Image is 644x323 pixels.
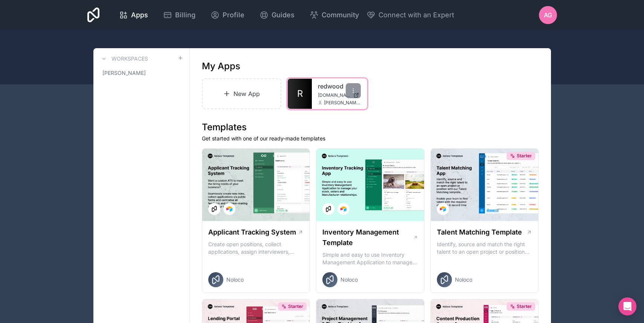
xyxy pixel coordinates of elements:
span: Starter [517,153,532,159]
img: Airtable Logo [440,206,446,212]
p: Get started with one of our ready-made templates [202,135,539,142]
span: [PERSON_NAME] [102,69,146,77]
span: [DOMAIN_NAME] [318,92,350,98]
span: Connect with an Expert [378,10,454,20]
a: Workspaces [99,54,148,63]
a: Profile [204,7,250,23]
span: Community [322,10,359,20]
span: Noloco [340,276,358,283]
button: Connect with an Expert [366,10,454,20]
h1: Applicant Tracking System [208,227,296,238]
img: Airtable Logo [226,206,232,212]
h1: Inventory Management Template [322,227,413,248]
a: Guides [253,7,301,23]
a: New App [202,78,282,109]
h1: My Apps [202,60,240,72]
span: [PERSON_NAME][EMAIL_ADDRESS][PERSON_NAME][DOMAIN_NAME] [324,100,361,106]
span: Starter [517,303,532,309]
span: Profile [223,10,244,20]
h1: Templates [202,121,539,133]
span: Noloco [455,276,472,283]
a: R [288,79,312,109]
h1: Talent Matching Template [437,227,522,238]
span: Guides [272,10,295,20]
span: Apps [131,10,148,20]
a: Apps [113,7,154,23]
span: AG [544,11,552,20]
a: Community [304,7,365,23]
a: redwood [318,82,361,91]
h3: Workspaces [111,55,148,62]
div: Open Intercom Messenger [618,297,636,315]
a: Billing [157,7,201,23]
span: R [297,88,303,100]
span: Starter [288,303,303,309]
p: Create open positions, collect applications, assign interviewers, centralise candidate feedback a... [208,241,304,256]
p: Identify, source and match the right talent to an open project or position with our Talent Matchi... [437,241,533,256]
img: Airtable Logo [340,206,346,212]
span: Billing [175,10,195,20]
p: Simple and easy to use Inventory Management Application to manage your stock, orders and Manufact... [322,251,418,266]
span: Noloco [226,276,244,283]
a: [PERSON_NAME] [99,66,183,80]
a: [DOMAIN_NAME] [318,92,361,98]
